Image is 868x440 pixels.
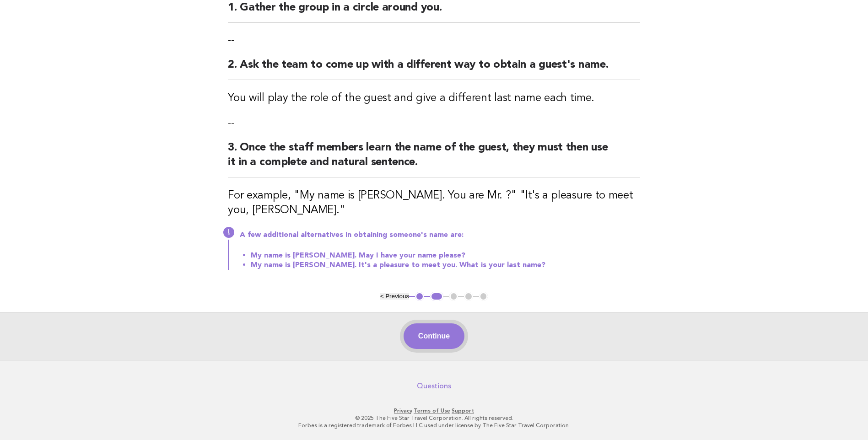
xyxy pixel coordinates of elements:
[154,422,714,429] p: Forbes is a registered trademark of Forbes LLC used under license by The Five Star Travel Corpora...
[394,408,412,414] a: Privacy
[417,381,451,391] a: Questions
[251,260,640,270] li: My name is [PERSON_NAME]. It's a pleasure to meet you. What is your last name?
[154,407,714,414] p: · ·
[452,408,474,414] a: Support
[228,58,640,80] h2: 2. Ask the team to come up with a different way to obtain a guest's name.
[414,408,450,414] a: Terms of Use
[228,140,640,177] h2: 3. Once the staff members learn the name of the guest, they must then use it in a complete and na...
[415,292,424,301] button: 1
[228,117,640,129] p: --
[430,292,443,301] button: 2
[404,323,464,349] button: Continue
[154,414,714,422] p: © 2025 The Five Star Travel Corporation. All rights reserved.
[228,91,640,106] h3: You will play the role of the guest and give a different last name each time.
[228,188,640,218] h3: For example, "My name is [PERSON_NAME]. You are Mr. ?" "It's a pleasure to meet you, [PERSON_NAME]."
[380,293,409,300] button: < Previous
[251,251,640,260] li: My name is [PERSON_NAME]. May I have your name please?
[228,0,640,23] h2: 1. Gather the group in a circle around you.
[228,34,640,47] p: --
[240,231,640,240] p: A few additional alternatives in obtaining someone's name are:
